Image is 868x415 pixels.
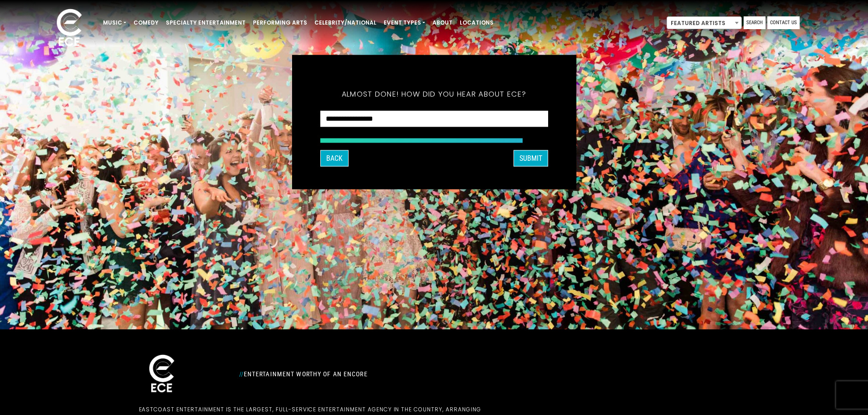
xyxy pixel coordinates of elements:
span: Featured Artists [667,16,742,29]
select: How did you hear about ECE [320,110,548,127]
a: Celebrity/National [311,15,380,31]
button: SUBMIT [514,150,548,166]
a: About [429,15,456,31]
a: Locations [456,15,497,31]
img: ece_new_logo_whitev2-1.png [46,6,92,51]
h5: Almost done! How did you hear about ECE? [320,77,548,110]
div: Entertainment Worthy of an Encore [234,367,534,381]
a: Music [99,15,130,31]
span: Featured Artists [667,17,741,30]
a: Comedy [130,15,162,31]
a: Performing Arts [249,15,311,31]
a: Search [744,16,765,29]
img: ece_new_logo_whitev2-1.png [139,352,185,396]
span: // [239,370,244,378]
a: Contact Us [767,16,800,29]
button: Back [320,150,349,166]
a: Specialty Entertainment [162,15,249,31]
a: Event Types [380,15,429,31]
